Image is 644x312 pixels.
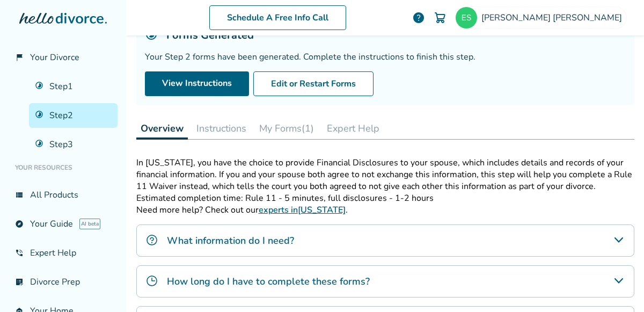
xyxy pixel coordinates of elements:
[412,11,425,24] a: help
[79,219,100,229] span: AI beta
[29,74,118,99] a: Step1
[9,157,118,178] li: Your Resources
[136,204,634,216] p: Need more help? Check out our .
[15,278,24,286] span: list_alt_check
[255,118,318,139] button: My Forms(1)
[259,204,346,216] a: experts in[US_STATE]
[15,53,24,62] span: flag_2
[136,192,634,204] p: Estimated completion time: Rule 11 - 5 minutes, full disclosures - 1-2 hours
[15,249,24,257] span: phone_in_talk
[209,5,346,30] a: Schedule A Free Info Call
[29,132,118,157] a: Step3
[9,270,118,294] a: list_alt_checkDivorce Prep
[145,71,249,96] a: View Instructions
[192,118,251,139] button: Instructions
[145,274,158,287] img: How long do I have to complete these forms?
[145,51,626,63] div: Your Step 2 forms have been generated. Complete the instructions to finish this step.
[15,191,24,199] span: view_list
[590,260,644,312] iframe: Chat Widget
[15,220,24,228] span: explore
[29,103,118,128] a: Step2
[145,234,158,246] img: What information do I need?
[167,274,370,288] h4: How long do I have to complete these forms?
[136,224,634,257] div: What information do I need?
[167,234,294,248] h4: What information do I need?
[481,12,626,24] span: [PERSON_NAME] [PERSON_NAME]
[434,11,447,24] img: Cart
[136,118,188,140] button: Overview
[253,71,374,96] button: Edit or Restart Forms
[456,7,477,28] img: erinsansoucy@gmail.com
[9,183,118,207] a: view_listAll Products
[136,157,634,192] p: In [US_STATE], you have the choice to provide Financial Disclosures to your spouse, which include...
[9,212,118,236] a: exploreYour GuideAI beta
[323,118,384,139] button: Expert Help
[9,241,118,265] a: phone_in_talkExpert Help
[9,45,118,70] a: flag_2Your Divorce
[136,265,634,298] div: How long do I have to complete these forms?
[30,52,79,63] span: Your Divorce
